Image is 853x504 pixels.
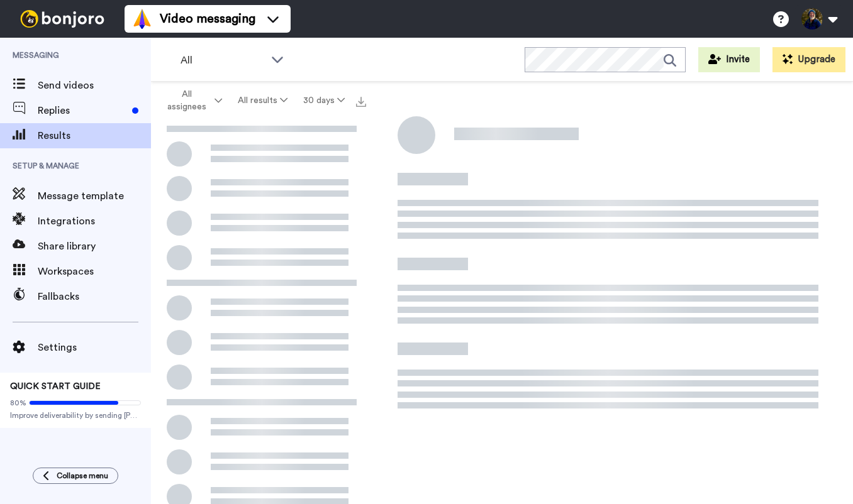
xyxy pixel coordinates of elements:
[10,398,26,408] span: 80%
[38,78,151,93] span: Send videos
[153,83,230,118] button: All assignees
[38,340,151,355] span: Settings
[356,97,366,107] img: export.svg
[161,88,212,113] span: All assignees
[38,103,127,118] span: Replies
[38,239,151,254] span: Share library
[295,89,352,112] button: 30 days
[10,410,141,420] span: Improve deliverability by sending [PERSON_NAME]’s from your own email
[10,382,101,391] span: QUICK START GUIDE
[38,214,151,229] span: Integrations
[230,89,296,112] button: All results
[772,47,845,72] button: Upgrade
[38,189,151,204] span: Message template
[15,10,109,28] img: bj-logo-header-white.svg
[38,289,151,304] span: Fallbacks
[181,53,265,68] span: All
[160,10,255,28] span: Video messaging
[38,128,151,143] span: Results
[698,47,760,72] button: Invite
[352,91,370,110] button: Export all results that match these filters now.
[132,9,152,29] img: vm-color.svg
[38,264,151,279] span: Workspaces
[57,471,108,481] span: Collapse menu
[33,468,118,484] button: Collapse menu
